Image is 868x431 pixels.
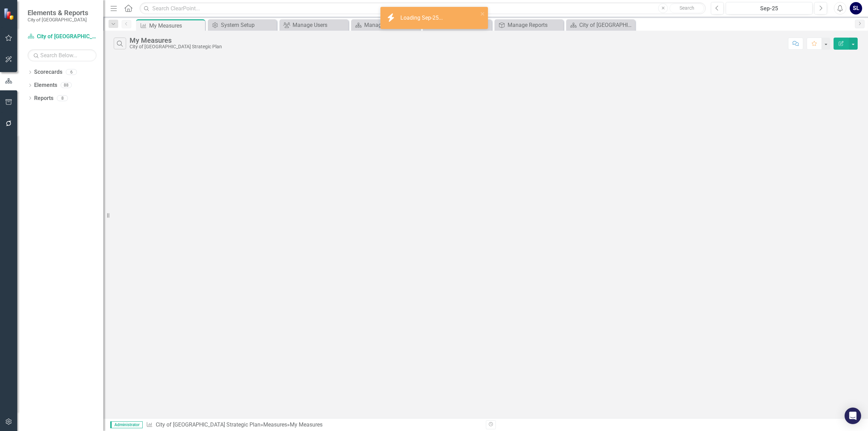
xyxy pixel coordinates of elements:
div: My Measures [290,421,323,428]
div: 6 [66,69,77,75]
a: Manage Scorecards [353,21,418,29]
a: Scorecards [34,68,62,76]
div: Manage Users [293,21,347,29]
div: City of [GEOGRAPHIC_DATA] Strategic Plan [579,21,633,29]
div: City of [GEOGRAPHIC_DATA] Strategic Plan [130,44,222,49]
div: Sep-25 [728,4,810,13]
button: close [480,10,485,18]
button: Search [670,3,704,13]
div: My Measures [149,21,203,30]
button: SL [850,2,862,14]
div: My Measures [130,37,222,44]
img: ClearPoint Strategy [3,8,16,20]
a: City of [GEOGRAPHIC_DATA] Strategic Plan [28,33,96,41]
a: Manage Users [281,21,347,29]
a: Measures [263,421,287,428]
input: Search ClearPoint... [140,2,706,14]
a: Manage Reports [496,21,562,29]
a: Reports [34,94,53,102]
div: Open Intercom Messenger [845,408,861,424]
span: Elements & Reports [28,9,88,17]
div: 8 [57,95,68,101]
div: » » [146,421,481,429]
div: System Setup [221,21,275,29]
a: City of [GEOGRAPHIC_DATA] Strategic Plan [568,21,633,29]
div: Manage Scorecards [364,21,418,29]
input: Search Below... [28,49,96,61]
a: City of [GEOGRAPHIC_DATA] Strategic Plan [156,421,261,428]
span: Administrator [110,421,143,428]
a: Elements [34,81,57,89]
small: City of [GEOGRAPHIC_DATA] [28,17,88,22]
span: Search [680,5,694,11]
div: Loading Sep-25... [400,14,445,22]
button: Sep-25 [726,2,813,14]
div: Manage Reports [508,21,562,29]
div: 88 [61,82,72,88]
a: System Setup [210,21,275,29]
